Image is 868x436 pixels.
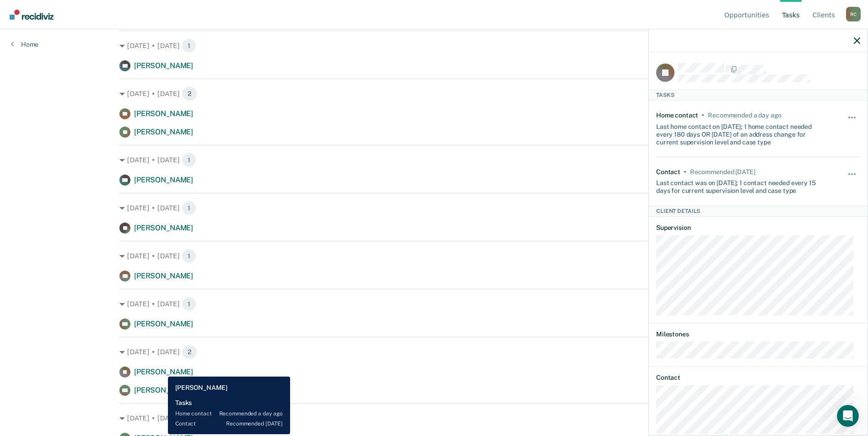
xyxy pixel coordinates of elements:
[119,297,749,311] div: [DATE] • [DATE]
[10,10,54,20] img: Recidiviz
[134,271,193,280] span: [PERSON_NAME]
[837,405,859,427] iframe: Intercom live chat
[182,201,196,215] span: 1
[182,86,197,101] span: 2
[182,153,196,167] span: 1
[656,119,826,146] div: Last home contact on [DATE]; 1 home contact needed every 180 days OR [DATE] of an address change ...
[656,168,680,176] div: Contact
[656,175,826,195] div: Last contact was on [DATE]; 1 contact needed every 15 days for current supervision level and case...
[656,112,698,119] div: Home contact
[656,330,860,338] dt: Milestones
[846,7,861,21] button: Profile dropdown button
[119,345,749,359] div: [DATE] • [DATE]
[846,7,861,21] div: R C
[119,249,749,263] div: [DATE] • [DATE]
[119,153,749,167] div: [DATE] • [DATE]
[119,411,749,425] div: [DATE] • [DATE]
[182,38,196,53] span: 1
[690,168,755,176] div: Recommended in 12 days
[134,109,193,118] span: [PERSON_NAME]
[656,374,860,382] dt: Contact
[134,61,193,70] span: [PERSON_NAME]
[649,206,868,217] div: Client Details
[134,386,193,394] span: [PERSON_NAME]
[11,40,38,48] a: Home
[182,249,196,263] span: 1
[656,224,860,232] dt: Supervision
[182,411,196,425] span: 1
[649,90,868,101] div: Tasks
[134,128,193,136] span: [PERSON_NAME]
[134,367,193,376] span: [PERSON_NAME]
[119,38,749,53] div: [DATE] • [DATE]
[119,201,749,215] div: [DATE] • [DATE]
[702,112,704,119] div: •
[182,345,197,359] span: 2
[684,168,686,176] div: •
[182,297,196,311] span: 1
[134,175,193,184] span: [PERSON_NAME]
[119,86,749,101] div: [DATE] • [DATE]
[134,319,193,328] span: [PERSON_NAME]
[708,112,782,119] div: Recommended a day ago
[134,223,193,232] span: [PERSON_NAME]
